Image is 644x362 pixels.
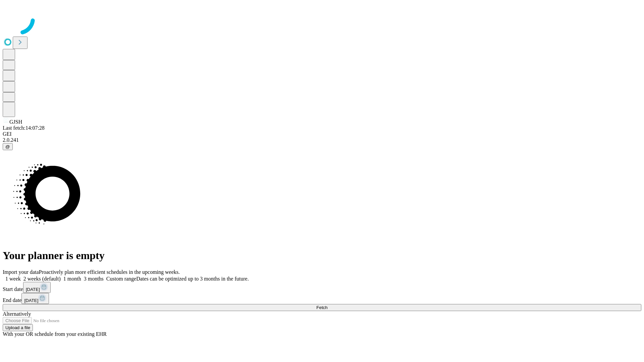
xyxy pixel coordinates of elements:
[3,131,641,137] div: GEI
[21,293,49,304] button: [DATE]
[5,144,10,149] span: @
[3,249,641,262] h1: Your planner is empty
[3,282,641,293] div: Start date
[26,287,40,292] span: [DATE]
[316,305,327,310] span: Fetch
[23,276,61,282] span: 2 weeks (default)
[24,298,38,303] span: [DATE]
[84,276,104,282] span: 3 months
[3,324,33,331] button: Upload a file
[136,276,249,282] span: Dates can be optimized up to 3 months in the future.
[3,304,641,311] button: Fetch
[3,269,39,275] span: Import your data
[3,143,13,150] button: @
[3,331,107,337] span: With your OR schedule from your existing EHR
[5,276,21,282] span: 1 week
[23,282,51,293] button: [DATE]
[3,293,641,304] div: End date
[3,311,31,317] span: Alternatively
[3,125,45,131] span: Last fetch: 14:07:28
[63,276,81,282] span: 1 month
[106,276,136,282] span: Custom range
[3,137,641,143] div: 2.0.241
[39,269,180,275] span: Proactively plan more efficient schedules in the upcoming weeks.
[9,119,22,125] span: GJSH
